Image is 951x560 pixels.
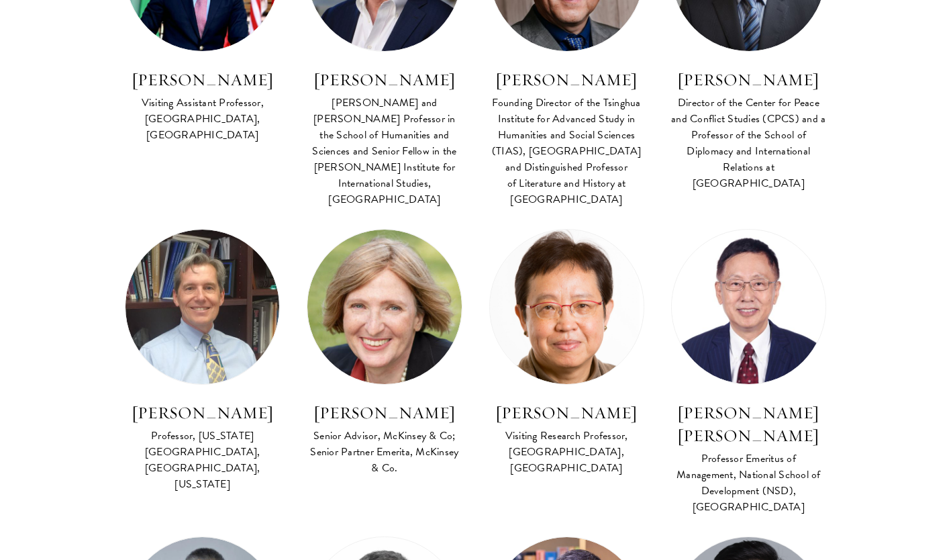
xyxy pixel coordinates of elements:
div: [PERSON_NAME] and [PERSON_NAME] Professor in the School of Humanities and Sciences and Senior Fel... [307,95,462,207]
div: Professor, [US_STATE][GEOGRAPHIC_DATA], [GEOGRAPHIC_DATA], [US_STATE] [125,428,280,492]
h3: [PERSON_NAME] [307,402,462,424]
h3: [PERSON_NAME] [489,68,644,91]
a: [PERSON_NAME] Senior Advisor, McKinsey & Co; Senior Partner Emerita, McKinsey & Co. [307,229,462,477]
a: [PERSON_NAME] [PERSON_NAME] Professor Emeritus of Management, National School of Development (NSD... [671,229,826,516]
div: Visiting Assistant Professor, [GEOGRAPHIC_DATA], [GEOGRAPHIC_DATA] [125,95,280,143]
h3: [PERSON_NAME] [307,68,462,91]
div: Professor Emeritus of Management, National School of Development (NSD), [GEOGRAPHIC_DATA] [671,451,826,515]
div: Founding Director of the Tsinghua Institute for Advanced Study in Humanities and Social Sciences ... [489,95,644,207]
h3: [PERSON_NAME] [125,68,280,91]
a: [PERSON_NAME] Professor, [US_STATE][GEOGRAPHIC_DATA], [GEOGRAPHIC_DATA], [US_STATE] [125,229,280,494]
h3: [PERSON_NAME] [PERSON_NAME] [671,402,826,447]
h3: [PERSON_NAME] [125,402,280,424]
div: Senior Advisor, McKinsey & Co; Senior Partner Emerita, McKinsey & Co. [307,428,462,476]
h3: [PERSON_NAME] [671,68,826,91]
h3: [PERSON_NAME] [489,402,644,424]
a: [PERSON_NAME] Visiting Research Professor, [GEOGRAPHIC_DATA], [GEOGRAPHIC_DATA] [489,229,644,477]
div: Director of the Center for Peace and Conflict Studies (CPCS) and a Professor of the School of Dip... [671,95,826,191]
div: Visiting Research Professor, [GEOGRAPHIC_DATA], [GEOGRAPHIC_DATA] [489,428,644,476]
